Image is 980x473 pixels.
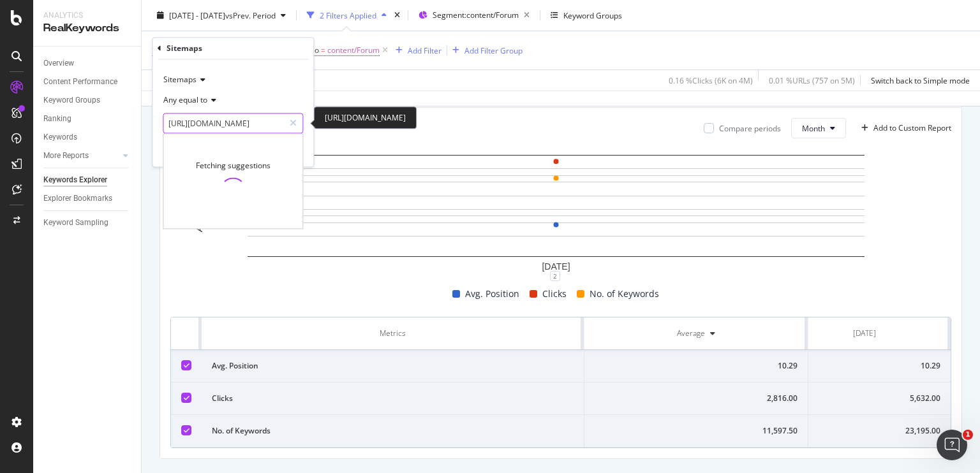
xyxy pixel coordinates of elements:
div: Content Performance [43,75,117,89]
button: Month [791,118,846,138]
span: No. of Keywords [590,286,659,302]
div: Ranking [43,112,71,126]
button: [DATE] - [DATE]vsPrev. Period [152,5,291,25]
a: Ranking [43,112,132,126]
span: 1 [963,430,973,440]
button: Cancel [158,144,198,157]
div: Fetching suggestions [196,160,271,171]
div: Average [677,328,705,339]
span: Sitemaps [163,75,197,85]
a: Keyword Sampling [43,216,132,229]
div: Add Filter [408,45,442,55]
a: Content Performance [43,75,132,89]
span: vs Prev. Period [225,10,276,20]
span: Avg. Position [465,286,519,302]
td: Avg. Position [202,350,584,382]
div: Keyword Groups [43,94,100,107]
button: Keyword Groups [546,5,627,25]
span: Segment: content/Forum [433,10,519,20]
div: Compare periods [719,123,781,134]
div: Keywords [43,131,77,144]
div: Keyword Groups [563,10,622,20]
div: 0.01 % URLs ( 757 on 5M ) [769,75,855,85]
div: [URL][DOMAIN_NAME] [314,106,417,129]
span: content/Forum [327,41,380,59]
div: 0.16 % Clicks ( 6K on 4M ) [669,75,753,85]
a: Keywords Explorer [43,173,132,187]
div: 10.29 [788,360,940,372]
div: More Reports [43,149,89,163]
div: Explorer Bookmarks [43,192,112,205]
div: Keywords Explorer [43,173,107,187]
text: [DATE] [542,261,570,272]
button: Add Filter [390,43,442,58]
div: Switch back to Simple mode [871,75,970,85]
span: Any equal to [163,95,207,106]
div: 11,597.50 [595,425,798,437]
div: Add Filter Group [464,45,523,55]
div: [DATE] [853,328,876,339]
iframe: Intercom live chat [937,430,967,460]
div: Metrics [212,328,574,339]
div: 23,195.00 [788,425,940,437]
button: Add to Custom Report [856,118,951,138]
div: Analytics [43,10,131,21]
div: 2 Filters Applied [320,10,376,20]
a: Overview [43,57,132,70]
span: Clicks [542,286,567,302]
span: = [321,45,325,55]
button: Segment:content/Forum [413,5,535,25]
div: 5,632.00 [788,393,940,404]
div: 10.29 [595,360,798,372]
button: Switch back to Simple mode [866,70,970,91]
td: Clicks [202,382,584,415]
div: Sitemaps [167,43,202,54]
a: More Reports [43,149,119,163]
div: times [392,9,403,22]
button: Add Filter Group [447,43,523,58]
div: Overview [43,57,74,70]
span: [DATE] - [DATE] [169,10,225,20]
div: 2 [550,271,560,281]
td: No. of Keywords [202,415,584,448]
span: Month [802,123,825,134]
div: RealKeywords [43,21,131,36]
div: Add to Custom Report [873,124,951,132]
div: Keyword Sampling [43,216,108,229]
a: Keywords [43,131,132,144]
div: 2,816.00 [595,393,798,404]
svg: A chart. [170,149,942,276]
a: Keyword Groups [43,94,132,107]
a: Explorer Bookmarks [43,192,132,205]
button: 2 Filters Applied [302,5,392,25]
